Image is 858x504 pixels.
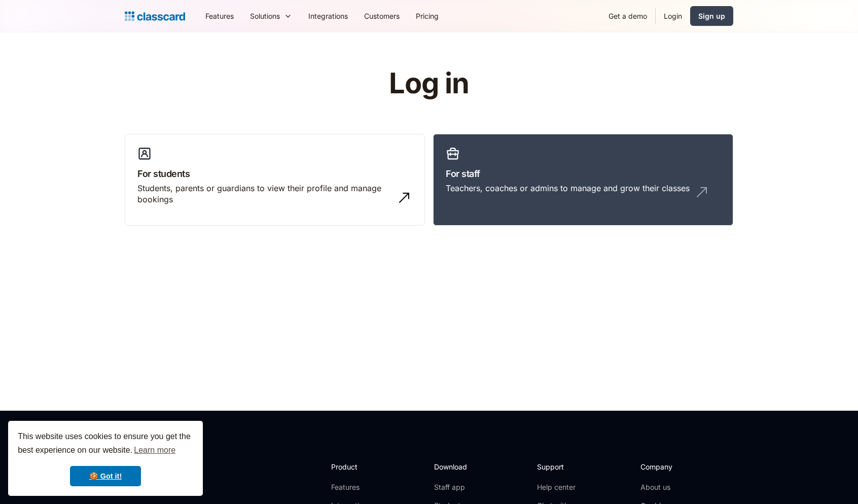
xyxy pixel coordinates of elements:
a: Login [656,5,690,27]
a: Features [331,482,385,492]
h2: Company [640,461,708,472]
div: Teachers, coaches or admins to manage and grow their classes [446,183,690,194]
div: Solutions [242,5,300,27]
div: cookieconsent [8,421,203,496]
h1: Log in [268,68,590,99]
h2: Download [434,461,476,472]
a: dismiss cookie message [70,466,141,486]
a: Pricing [408,5,447,27]
a: Features [197,5,242,27]
a: Get a demo [600,5,655,27]
h2: Product [331,461,385,472]
div: Students, parents or guardians to view their profile and manage bookings [137,183,392,205]
a: For studentsStudents, parents or guardians to view their profile and manage bookings [125,134,425,226]
a: Sign up [690,6,733,26]
h3: For staff [446,167,721,181]
span: This website uses cookies to ensure you get the best experience on our website. [18,430,193,458]
h2: Support [537,461,578,472]
a: Help center [537,482,578,492]
div: Sign up [698,11,725,21]
a: Staff app [434,482,476,492]
a: Integrations [300,5,356,27]
h3: For students [137,167,412,181]
a: Logo [125,9,185,23]
a: learn more about cookies [132,443,177,458]
a: About us [640,482,708,492]
a: Customers [356,5,408,27]
div: Solutions [250,11,280,21]
a: For staffTeachers, coaches or admins to manage and grow their classes [433,134,733,226]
